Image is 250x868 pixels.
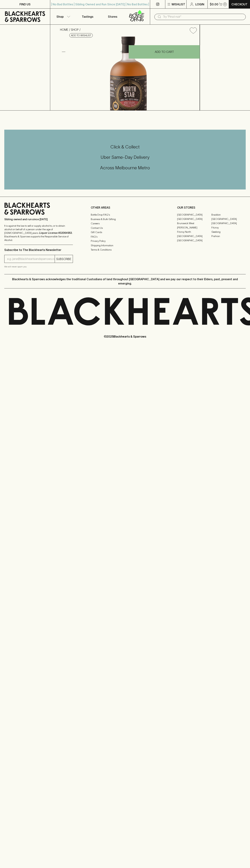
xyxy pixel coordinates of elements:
a: [GEOGRAPHIC_DATA] [177,238,211,243]
button: Add to wishlist [69,33,93,38]
p: Shop [56,14,64,19]
p: SUBSCRIBE [56,257,71,261]
a: Gift Cards [91,230,159,235]
a: [PERSON_NAME] [177,225,211,230]
a: Brunswick West [177,221,211,225]
p: OTHER AREAS [91,205,159,210]
button: SUBSCRIBE [55,255,73,263]
p: 0 [224,3,226,5]
a: Stores [100,9,125,24]
a: Fitzroy [211,225,246,230]
a: Prahran [211,234,246,238]
p: We will never spam you [4,265,73,268]
a: Geelong [211,230,246,234]
img: 34625.png [57,37,200,110]
a: Privacy Policy [91,239,159,243]
button: ADD TO CART [129,45,200,59]
a: Braddon [211,213,246,217]
input: Try "Pinot noir" [163,14,243,20]
a: Terms & Conditions [91,248,159,252]
h5: Click & Collect [4,144,246,150]
p: ADD TO CART [155,50,174,54]
p: Sibling owned and run since [DATE] [4,218,73,221]
a: Bottle Drop FAQ's [91,213,159,217]
a: [GEOGRAPHIC_DATA] [177,234,211,238]
button: Shop [50,9,75,24]
a: Business & Bulk Gifting [91,217,159,221]
strong: Liquor License #32064953 [39,231,72,234]
p: Tastings [82,14,93,19]
a: Shipping Information [91,243,159,248]
h5: Across Melbourne Metro [4,165,246,171]
p: FIND US [19,2,31,6]
p: $0.00 [210,2,218,6]
input: e.g. jane@blackheartsandsparrows.com.au [7,256,55,262]
a: [GEOGRAPHIC_DATA] [211,221,246,225]
p: It is against the law to sell or supply alcohol to, or to obtain alcohol on behalf of a person un... [4,224,73,242]
p: Checkout [231,2,247,6]
p: Wishlist [172,2,185,6]
p: OUR STORES [177,205,246,210]
p: Blackhearts & Sparrows acknowledges the traditional Custodians of land throughout [GEOGRAPHIC_DAT... [7,277,243,286]
button: Add to wishlist [188,26,198,35]
div: Call to action block [4,130,246,189]
a: Tastings [75,9,100,24]
a: FAQ's [91,235,159,239]
a: Fitzroy North [177,230,211,234]
p: Stores [108,14,117,19]
a: HOME [60,28,68,31]
p: Subscribe to The Blackhearts Newsletter [4,248,73,252]
h5: Uber Same-Day Delivery [4,154,246,160]
a: Careers [91,221,159,226]
a: SHOP [71,28,79,31]
a: Contact Us [91,226,159,230]
a: [GEOGRAPHIC_DATA] [177,217,211,221]
a: [GEOGRAPHIC_DATA] [211,217,246,221]
p: Login [195,2,204,6]
a: [GEOGRAPHIC_DATA] [177,213,211,217]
